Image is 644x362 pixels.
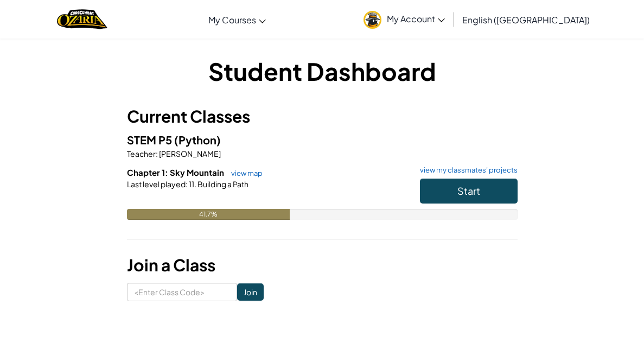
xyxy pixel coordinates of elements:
span: STEM P5 [127,133,174,147]
input: Join [237,283,264,301]
a: Ozaria by CodeCombat logo [57,8,107,30]
a: My Account [358,2,450,36]
a: My Courses [203,5,271,34]
span: Last level played [127,179,186,189]
span: My Account [387,13,445,24]
input: <Enter Class Code> [127,283,237,301]
span: English ([GEOGRAPHIC_DATA]) [462,14,590,26]
h1: Student Dashboard [127,54,518,88]
span: Teacher [127,149,156,158]
span: : [156,149,158,158]
span: [PERSON_NAME] [158,149,221,158]
span: (Python) [174,133,221,147]
a: view my classmates' projects [415,167,518,174]
button: Start [420,179,518,204]
span: Chapter 1: Sky Mountain [127,167,226,177]
h3: Current Classes [127,104,518,129]
h3: Join a Class [127,253,518,277]
span: My Courses [208,14,256,26]
span: Start [457,185,480,197]
div: 41.7% [127,209,290,220]
a: English ([GEOGRAPHIC_DATA]) [457,5,595,34]
span: : [186,179,188,189]
img: avatar [364,11,381,29]
a: view map [226,169,263,177]
img: Home [57,8,107,30]
span: 11. [188,179,196,189]
span: Building a Path [196,179,248,189]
